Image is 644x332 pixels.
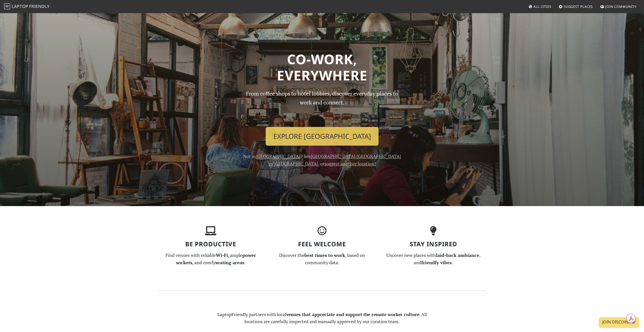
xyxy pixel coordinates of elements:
strong: friendly vibes [421,259,452,265]
img: LaptopFriendly [4,3,10,9]
a: Suggest Places [557,2,595,11]
span: Laptop [12,4,28,9]
a: Join Discord 👾 [599,317,639,327]
p: Discover the , based on community data. [269,252,375,266]
span: Friendly [29,4,49,9]
a: Join Community [598,2,638,11]
strong: laid-back ambiance [436,252,479,258]
h3: Feel Welcome [269,240,375,248]
a: LaptopFriendly LaptopFriendly [4,2,50,11]
a: [GEOGRAPHIC_DATA] [311,153,355,159]
a: Explore [GEOGRAPHIC_DATA] [266,127,379,146]
span: Suggest Places [564,4,593,9]
p: LaptopFriendly partners with local . All locations are carefully inspected and manually approved ... [214,311,430,325]
p: Uncover new places with , and . [381,252,486,266]
a: [GEOGRAPHIC_DATA] [256,153,300,159]
strong: Wi-Fi [216,252,228,258]
strong: seating areas [215,259,244,265]
a: suggest another location! [324,161,376,167]
span: Join Community [605,4,636,9]
h3: Be Productive [158,240,263,248]
strong: venues that appreciate and support the remote worker culture [286,312,419,317]
strong: best times to work [304,252,345,258]
span: All Cities [533,4,551,9]
span: Not in ? See , , or [243,153,401,167]
p: Find venues with reliable , ample , and comfy . [158,252,263,266]
a: All Cities [526,2,553,11]
h1: Co-work, Everywhere [158,51,486,83]
h3: Stay Inspired [381,240,486,248]
p: From coffee shops to hotel lobbies, discover everyday places to work and connect. [242,89,403,123]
